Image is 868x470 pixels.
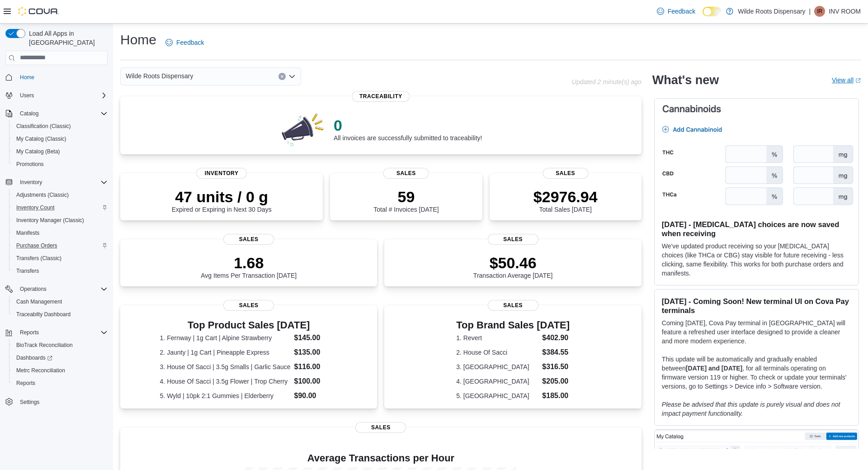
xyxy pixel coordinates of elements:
span: Dashboards [13,352,108,363]
p: Coming [DATE], Cova Pay terminal in [GEOGRAPHIC_DATA] will feature a refreshed user interface des... [662,318,851,346]
div: Total Sales [DATE] [533,188,598,213]
span: Traceabilty Dashboard [13,309,108,320]
span: Transfers (Classic) [16,255,61,262]
span: Home [20,74,34,81]
button: Promotions [9,158,111,171]
dt: 5. Wyld | 10pk 2:1 Gummies | Elderberry [160,391,291,400]
span: Cash Management [13,296,108,307]
span: BioTrack Reconciliation [16,342,73,349]
a: Feedback [653,2,699,20]
span: Classification (Classic) [16,123,71,130]
span: Inventory [20,179,42,186]
span: Sales [223,300,274,311]
a: Feedback [162,33,208,52]
a: Dashboards [9,351,111,364]
p: This update will be automatically and gradually enabled between , for all terminals operating on ... [662,355,851,391]
dt: 3. [GEOGRAPHIC_DATA] [456,362,538,371]
p: $50.46 [473,254,553,272]
a: Dashboards [13,352,56,363]
span: Feedback [176,38,204,47]
button: Transfers (Classic) [9,252,111,265]
button: Catalog [2,107,111,120]
span: Sales [542,168,588,179]
span: Metrc Reconciliation [16,367,65,374]
p: INV ROOM [829,6,861,17]
a: Transfers (Classic) [13,253,65,264]
span: Manifests [13,228,108,238]
p: Updated 2 minute(s) ago [572,78,642,85]
div: INV ROOM [814,6,825,17]
span: Sales [383,168,429,179]
button: Traceabilty Dashboard [9,308,111,321]
span: My Catalog (Beta) [16,148,60,155]
span: Operations [20,285,47,293]
dt: 4. House Of Sacci | 3.5g Flower | Trop Cherry [160,377,291,386]
p: $2976.94 [533,188,598,206]
a: Cash Management [13,296,66,307]
button: Users [16,90,38,101]
span: Inventory [196,168,247,179]
button: My Catalog (Classic) [9,133,111,145]
span: Dashboards [16,354,52,361]
a: Traceabilty Dashboard [13,309,74,320]
p: 1.68 [201,254,297,272]
button: Manifests [9,227,111,239]
a: Manifests [13,228,43,238]
dt: 3. House Of Sacci | 3.5g Smalls | Garlic Sauce [160,362,291,371]
a: Transfers [13,266,42,276]
span: Users [16,90,108,101]
h3: [DATE] - Coming Soon! New terminal UI on Cova Pay terminals [662,297,851,315]
a: My Catalog (Classic) [13,133,70,144]
a: BioTrack Reconciliation [13,340,76,351]
a: Purchase Orders [13,240,61,251]
dd: $145.00 [294,332,338,343]
button: Classification (Classic) [9,120,111,133]
span: Classification (Classic) [13,121,108,132]
button: My Catalog (Beta) [9,145,111,158]
span: Users [20,92,34,99]
span: Inventory Manager (Classic) [13,215,108,226]
a: My Catalog (Beta) [13,146,64,157]
a: Inventory Count [13,202,58,213]
span: Catalog [20,110,38,117]
h3: Top Brand Sales [DATE] [456,320,570,331]
dd: $402.90 [542,332,570,343]
dt: 5. [GEOGRAPHIC_DATA] [456,391,538,400]
dd: $135.00 [294,347,338,358]
button: Users [2,89,111,102]
h3: Top Product Sales [DATE] [160,320,338,331]
span: Sales [223,234,274,245]
span: Inventory [16,177,108,188]
h1: Home [120,31,156,49]
dd: $90.00 [294,390,338,401]
span: Promotions [13,159,108,170]
button: Catalog [16,108,42,119]
button: Settings [2,395,111,408]
a: View allExternal link [832,76,861,84]
h4: Average Transactions per Hour [127,453,634,464]
span: Traceabilty Dashboard [16,311,71,318]
dd: $316.50 [542,361,570,372]
dd: $185.00 [542,390,570,401]
dt: 2. Jaunty | 1g Cart | Pineapple Express [160,348,291,357]
div: Avg Items Per Transaction [DATE] [201,254,297,279]
button: Adjustments (Classic) [9,189,111,201]
em: Please be advised that this update is purely visual and does not impact payment functionality. [662,401,840,417]
div: All invoices are successfully submitted to traceability! [334,116,482,142]
p: 59 [373,188,439,206]
span: Home [16,71,108,83]
button: Open list of options [288,73,296,80]
span: Reports [16,380,35,387]
span: Adjustments (Classic) [16,191,69,199]
span: Purchase Orders [13,240,108,251]
span: Purchase Orders [16,242,57,249]
span: Promotions [16,161,44,168]
a: Settings [16,397,43,408]
span: Traceability [352,91,410,102]
span: Sales [355,422,406,433]
button: Reports [9,377,111,389]
h3: [DATE] - [MEDICAL_DATA] choices are now saved when receiving [662,220,851,238]
a: Promotions [13,159,47,170]
span: Adjustments (Classic) [13,190,108,200]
